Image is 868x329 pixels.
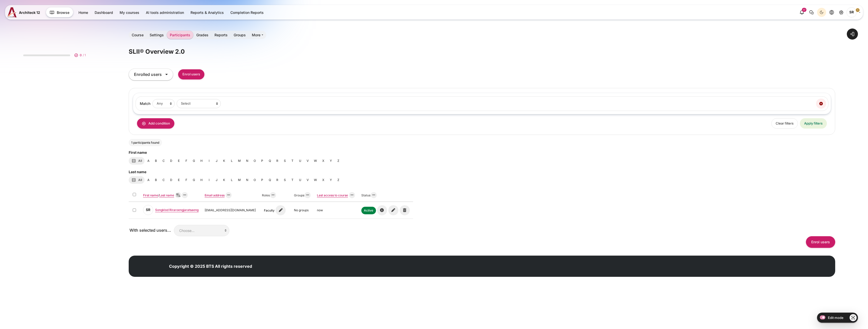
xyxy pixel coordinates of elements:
a: L [228,176,235,184]
p: 1 participants found [129,139,162,146]
a: Dashboard [92,8,116,17]
a: E [175,176,182,184]
a: I [205,157,213,165]
a: V [304,157,311,165]
a: Last access to course [317,193,348,197]
a: Q [266,157,274,165]
a: Hide Roles [270,192,276,198]
a: Settings [147,31,167,39]
a: Z [335,176,342,184]
button: Clear filters [771,118,798,129]
a: Y [327,176,335,184]
a: D [167,176,175,184]
a: H [198,176,205,184]
button: Browse [46,7,73,17]
a: Show/Hide - Region [850,314,857,321]
i: Manual enrolments [377,205,387,215]
a: Hide Last access to course [349,192,355,198]
a: D [167,157,175,165]
input: Enrol users [806,236,835,248]
a: All [129,157,145,165]
a: X [319,157,327,165]
a: O [251,176,258,184]
a: Grades [193,31,211,39]
a: 0 / 1 [19,48,92,60]
a: Songklod RiraroengjaratsaengSongklod Riraroengjaratsaeng [143,205,199,215]
a: I [205,176,213,184]
button: Languages [827,8,836,17]
a: P [258,176,266,184]
a: Hide Groups [304,192,311,198]
a: Participants [167,31,193,39]
span: Songklod Riraroengjaratsaeng [143,205,153,215]
a: Q [266,176,274,184]
td: now [314,202,358,219]
div: Show notification window with 17 new notifications [797,8,806,17]
label: With selected users... [129,228,172,233]
a: Email address [205,193,225,197]
a: L [228,157,235,165]
a: Z [335,157,342,165]
th: Status [358,189,413,202]
a: Reports & Analytics [187,8,227,17]
section: Content [129,47,835,248]
a: M [235,157,243,165]
a: Manual enrolments [377,205,387,216]
span: / 1 [83,53,86,57]
div: Enrolled users [129,69,173,80]
a: F [182,176,190,184]
div: Dark Mode [818,9,825,16]
a: My courses [117,8,142,17]
a: B [152,176,160,184]
a: A [145,157,152,165]
button: Add condition [137,118,174,129]
a: Hide Full name [181,192,188,198]
span: 0 [80,53,82,57]
h5: Last name [129,170,835,174]
a: P [258,157,266,165]
a: A12 A12 Architeck 12 [8,7,42,17]
button: Light Mode Dark Mode [817,8,826,17]
i: Songklod Riraroengjaratsaeng's role assignments [276,205,286,215]
a: E [175,157,182,165]
a: Hide Status [370,192,377,198]
a: W [311,176,319,184]
a: Last name [159,193,174,197]
a: V [304,176,311,184]
a: More [249,31,266,39]
a: S [281,157,289,165]
a: C [160,176,167,184]
a: C [160,157,167,165]
a: U [296,157,304,165]
a: Hide Email address [225,192,232,198]
a: H [198,157,205,165]
a: S [281,176,289,184]
button: Remove filter row [816,99,826,109]
i: Unenrol [400,205,410,215]
a: A [145,176,152,184]
a: J [213,157,220,165]
a: Reports [211,31,231,39]
a: J [213,176,220,184]
a: K [220,176,228,184]
div: 17 [802,8,806,12]
td: [EMAIL_ADDRESS][DOMAIN_NAME] [202,202,259,219]
th: / [140,189,202,202]
a: AI tools administration [143,8,187,17]
a: First name [143,193,158,197]
button: There are 0 unread conversations [807,8,816,17]
h1: SLII® Overview 2.0 [129,48,185,55]
a: Unenrol [399,205,410,216]
span: Architeck 12 [19,10,40,15]
a: N [243,157,251,165]
th: Groups [291,189,314,202]
a: K [220,157,228,165]
a: F [182,157,190,165]
span: Add condition [148,121,170,126]
a: Faculty [264,205,286,216]
a: B [152,157,160,165]
a: User menu [847,7,860,17]
a: Y [327,157,335,165]
a: Completion Reports [227,8,267,17]
img: A12 [8,7,17,17]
